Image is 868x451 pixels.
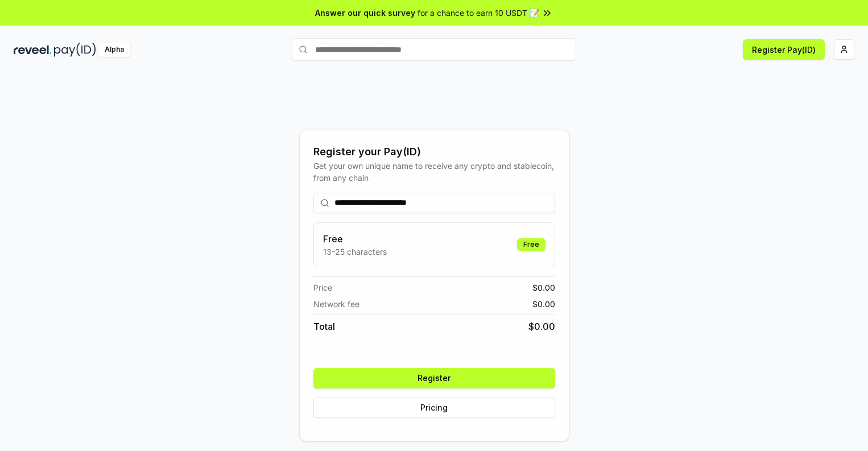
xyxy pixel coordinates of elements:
[313,368,555,388] button: Register
[315,7,415,19] span: Answer our quick survey
[418,7,539,19] span: for a chance to earn 10 USDT 📝
[528,320,555,333] span: $ 0.00
[323,246,387,258] p: 13-25 characters
[532,282,555,293] span: $ 0.00
[98,43,130,57] div: Alpha
[743,39,825,60] button: Register Pay(ID)
[14,43,52,57] img: reveel_dark
[313,320,335,333] span: Total
[517,238,545,251] div: Free
[313,398,555,418] button: Pricing
[313,144,555,160] div: Register your Pay(ID)
[313,282,332,293] span: Price
[532,298,555,310] span: $ 0.00
[313,298,359,310] span: Network fee
[313,160,555,184] div: Get your own unique name to receive any crypto and stablecoin, from any chain
[54,43,96,57] img: pay_id
[323,232,387,246] h3: Free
